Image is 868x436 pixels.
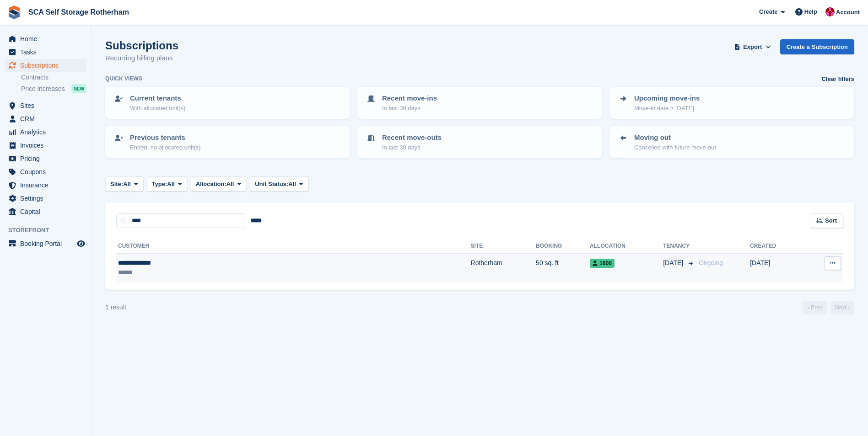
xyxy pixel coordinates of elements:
[5,165,86,178] a: menu
[226,180,234,189] span: All
[106,127,349,157] a: Previous tenants Ended, no allocated unit(s)
[20,139,75,152] span: Invoices
[663,239,695,254] th: Tenancy
[105,39,178,52] h1: Subscriptions
[20,112,75,125] span: CRM
[590,239,663,254] th: Allocation
[106,88,349,118] a: Current tenants With allocated unit(s)
[110,180,123,189] span: Site:
[20,205,75,218] span: Capital
[382,133,442,143] p: Recent move-outs
[610,127,853,157] a: Moving out Cancelled with future move-out
[255,180,288,189] span: Unit Status:
[20,99,75,112] span: Sites
[152,180,167,189] span: Type:
[5,126,86,138] a: menu
[7,5,21,19] img: stora-icon-8386f47178a22dfd0bd8f6a31ec36ba5ce8667c1dd55bd0f319d3a0aa187defe.svg
[130,143,201,152] p: Ended, no allocated unit(s)
[536,239,590,254] th: Booking
[830,301,854,314] a: Next
[382,93,437,104] p: Recent move-ins
[471,254,536,282] td: Rotherham
[836,8,860,17] span: Account
[5,99,86,112] a: menu
[20,179,75,191] span: Insurance
[780,39,854,54] a: Create a Subscription
[8,226,91,235] span: Storefront
[191,176,247,191] button: Allocation: All
[471,239,536,254] th: Site
[123,180,131,189] span: All
[250,176,308,191] button: Unit Status: All
[5,152,86,165] a: menu
[105,303,126,312] div: 1 result
[699,259,723,266] span: Ongoing
[20,152,75,165] span: Pricing
[130,93,185,104] p: Current tenants
[358,127,601,157] a: Recent move-outs In last 30 days
[5,205,86,218] a: menu
[167,180,175,189] span: All
[634,133,716,143] p: Moving out
[634,93,700,104] p: Upcoming move-ins
[358,88,601,118] a: Recent move-ins In last 30 days
[5,46,86,58] a: menu
[196,180,226,189] span: Allocation:
[610,88,853,118] a: Upcoming move-ins Move-in date > [DATE]
[382,104,437,113] p: In last 30 days
[825,7,835,16] img: Thomas Webb
[382,143,442,152] p: In last 30 days
[5,59,86,72] a: menu
[733,39,773,54] button: Export
[20,192,75,205] span: Settings
[20,237,75,250] span: Booking Portal
[20,32,75,45] span: Home
[804,7,817,16] span: Help
[288,180,296,189] span: All
[116,239,471,254] th: Customer
[20,59,75,72] span: Subscriptions
[5,32,86,45] a: menu
[759,7,777,16] span: Create
[20,126,75,138] span: Analytics
[21,85,65,93] span: Price increases
[825,216,837,225] span: Sort
[105,53,178,64] p: Recurring billing plans
[5,192,86,205] a: menu
[71,84,86,93] div: NEW
[5,139,86,152] a: menu
[25,5,133,20] a: SCA Self Storage Rotherham
[634,143,716,152] p: Cancelled with future move-out
[801,301,856,314] nav: Page
[743,43,762,52] span: Export
[750,254,804,282] td: [DATE]
[634,104,700,113] p: Move-in date > [DATE]
[21,84,86,94] a: Price increases NEW
[750,239,804,254] th: Created
[20,46,75,58] span: Tasks
[5,179,86,191] a: menu
[105,176,143,191] button: Site: All
[663,258,685,268] span: [DATE]
[147,176,187,191] button: Type: All
[105,74,142,83] h6: Quick views
[821,74,854,84] a: Clear filters
[803,301,827,314] a: Previous
[130,133,201,143] p: Previous tenants
[20,165,75,178] span: Coupons
[130,104,185,113] p: With allocated unit(s)
[590,259,615,268] span: 1600
[5,112,86,125] a: menu
[5,237,86,250] a: menu
[75,238,86,249] a: Preview store
[21,73,86,82] a: Contracts
[536,254,590,282] td: 50 sq. ft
